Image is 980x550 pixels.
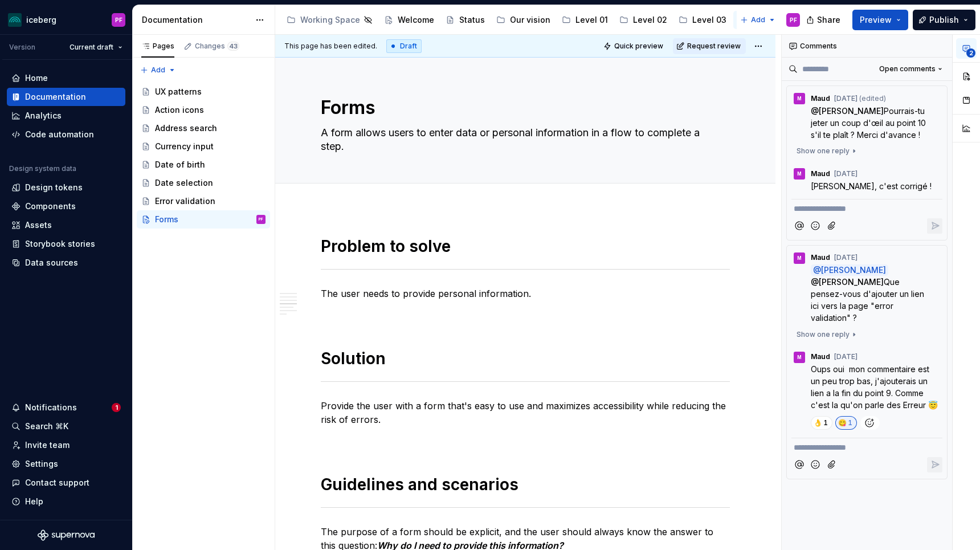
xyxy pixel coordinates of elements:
button: Publish [913,10,975,30]
button: Help [7,492,125,511]
div: iceberg [26,14,56,26]
div: Welcome [398,14,434,26]
textarea: Forms [318,94,728,121]
span: 😋 [839,418,846,427]
a: Welcome [379,11,439,29]
div: Composer editor [791,438,942,454]
span: Pourrais-tu jeter un coup d'œil au point 10 s'il te plaît ? Merci d'avance ! [811,106,928,140]
h1: Solution [321,348,730,369]
span: Publish [929,14,959,26]
button: Preview [852,10,908,30]
div: Components [25,201,76,212]
div: M [797,169,802,178]
a: Address search [137,119,270,137]
button: Mention someone [791,218,807,234]
div: Action icons [155,104,204,116]
div: Documentation [25,91,86,103]
div: Changes [195,42,239,51]
span: 1 [848,418,852,427]
a: Code automation [7,125,125,144]
div: Design tokens [25,182,83,193]
a: Date selection [137,174,270,192]
button: Current draft [64,39,128,55]
div: Level 02 [633,14,667,26]
a: Level 02 [615,11,672,29]
span: [PERSON_NAME], c'est corrigé ! [811,181,932,191]
a: Working Space [282,11,377,29]
button: Add [137,62,179,78]
div: Level 01 [575,14,608,26]
span: Oups oui mon commentaire est un peu trop bas, j'ajouterais un lien a la fin du point 9. Comme c'e... [811,364,938,410]
div: Our vision [510,14,550,26]
div: Settings [25,458,58,470]
span: Maud [811,352,830,361]
span: @ [811,106,884,116]
div: Version [9,43,35,52]
button: Show one reply [791,327,861,343]
span: Maud [811,94,830,103]
div: Notifications [25,402,77,413]
span: 2 [966,48,975,58]
button: Add emoji [808,218,823,234]
h1: Guidelines and scenarios [321,474,730,495]
div: Help [25,496,43,507]
div: PF [790,15,797,25]
span: Add [751,15,765,25]
span: Show one reply [797,146,850,156]
button: Add [737,12,779,28]
div: Status [459,14,485,26]
div: M [797,353,802,362]
a: Status [441,11,489,29]
span: Current draft [70,43,113,52]
div: PF [115,15,122,25]
span: Add [151,66,165,75]
div: Home [25,72,48,84]
p: The user needs to provide personal information. [321,287,730,300]
a: UX patterns [137,83,270,101]
button: Attach files [824,218,840,234]
div: Invite team [25,439,70,451]
div: Level 03 [692,14,726,26]
a: Level 01 [557,11,612,29]
button: Notifications1 [7,398,125,417]
a: Design tokens [7,178,125,197]
div: Address search [155,123,217,134]
a: Error validation [137,192,270,210]
img: 418c6d47-6da6-4103-8b13-b5999f8989a1.png [8,13,22,27]
div: Draft [386,39,422,53]
a: Our vision [492,11,555,29]
div: M [797,94,802,103]
span: @ [811,277,884,287]
button: Add reaction [860,416,880,430]
div: Data sources [25,257,78,268]
div: Page tree [137,83,270,229]
button: icebergPF [2,7,130,32]
span: Share [817,14,840,26]
svg: Supernova Logo [38,529,95,541]
div: Currency input [155,141,214,152]
a: Home [7,69,125,87]
button: Reply [927,218,942,234]
div: Page tree [282,9,734,31]
button: Request review [673,38,746,54]
div: Pages [141,42,174,51]
div: Analytics [25,110,62,121]
a: Settings [7,455,125,473]
div: Working Space [300,14,360,26]
span: 👌 [814,418,821,427]
div: Code automation [25,129,94,140]
a: UX patterns [733,11,803,29]
span: Maud [811,169,830,178]
button: 1 reaction, react with 😋 [835,416,857,430]
button: Show one reply [791,143,861,159]
button: Mention someone [791,457,807,472]
div: Forms [155,214,178,225]
button: Reply [927,457,942,472]
div: Design system data [9,164,76,173]
span: [PERSON_NAME] [821,265,886,275]
div: Contact support [25,477,89,488]
button: Quick preview [600,38,668,54]
a: Data sources [7,254,125,272]
textarea: A form allows users to enter data or personal information in a flow to complete a step. [318,124,728,156]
